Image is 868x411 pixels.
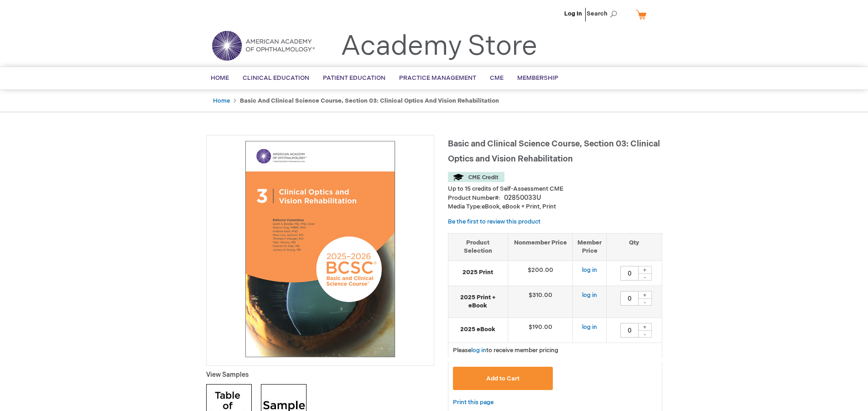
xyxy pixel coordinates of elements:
[504,193,541,203] div: 02850033U
[573,233,607,260] th: Member Price
[508,260,573,286] td: $200.00
[243,74,309,82] span: Clinical Education
[448,172,504,182] img: CME Credit
[582,266,597,274] a: log in
[399,74,476,82] span: Practice Management
[341,30,537,63] a: Academy Store
[448,233,508,260] th: Product Selection
[508,233,573,260] th: Nonmember Price
[517,74,558,82] span: Membership
[448,218,541,225] a: Be the first to review this product
[448,203,482,210] strong: Media Type:
[638,330,652,338] div: -
[564,10,582,17] a: Log In
[453,367,553,390] button: Add to Cart
[453,347,558,354] span: Please to receive member pricing
[620,323,639,338] input: Qty
[453,397,494,408] a: Print this page
[323,74,385,82] span: Patient Education
[638,298,652,306] div: -
[490,74,504,82] span: CME
[508,286,573,317] td: $310.00
[206,370,434,380] p: View Samples
[448,194,500,202] strong: Product Number
[453,293,503,310] strong: 2025 Print + eBook
[453,325,503,334] strong: 2025 eBook
[607,233,662,260] th: Qty
[448,185,662,193] li: Up to 15 credits of Self-Assessment CME
[486,375,520,382] span: Add to Cart
[620,266,639,281] input: Qty
[587,5,621,23] span: Search
[638,291,652,299] div: +
[448,203,662,211] p: eBook, eBook + Print, Print
[471,347,486,354] a: log in
[211,74,229,82] span: Home
[508,317,573,343] td: $190.00
[213,97,230,104] a: Home
[638,273,652,281] div: -
[582,291,597,299] a: log in
[620,291,639,306] input: Qty
[448,139,660,164] span: Basic and Clinical Science Course, Section 03: Clinical Optics and Vision Rehabilitation
[638,266,652,274] div: +
[582,323,597,331] a: log in
[638,323,652,331] div: +
[211,140,429,358] img: Basic and Clinical Science Course, Section 03: Clinical Optics and Vision Rehabilitation
[240,97,499,104] strong: Basic and Clinical Science Course, Section 03: Clinical Optics and Vision Rehabilitation
[453,268,503,277] strong: 2025 Print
